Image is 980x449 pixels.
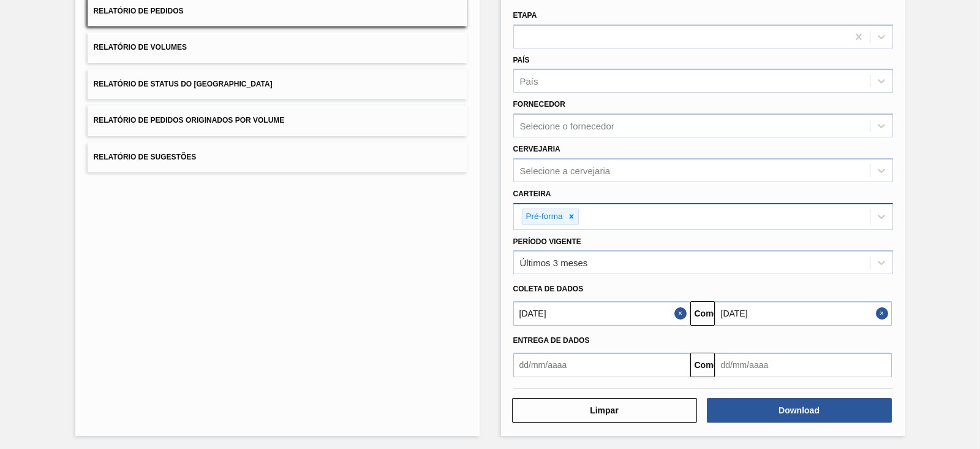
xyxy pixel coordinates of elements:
font: Fornecedor [513,100,565,109]
button: Comeu [690,353,715,377]
button: Close [876,301,892,326]
font: Coleta de dados [513,285,584,293]
button: Relatório de Pedidos Originados por Volume [88,106,467,136]
font: Últimos 3 meses [520,258,588,268]
button: Download [707,398,892,423]
input: dd/mm/aaaa [715,301,892,326]
font: Pré-forma [526,212,563,221]
font: País [513,56,530,64]
input: dd/mm/aaaa [513,353,690,377]
font: Relatório de Sugestões [94,153,197,161]
font: Selecione a cervejaria [520,165,611,175]
font: Relatório de Status do [GEOGRAPHIC_DATA] [94,80,273,88]
font: Limpar [590,405,619,415]
font: Selecione o fornecedor [520,121,614,131]
input: dd/mm/aaaa [513,301,690,326]
button: Limpar [512,398,697,423]
font: Download [778,405,820,415]
font: Entrega de dados [513,336,590,345]
font: Etapa [513,11,537,20]
button: Comeu [690,301,715,326]
font: Relatório de Pedidos [94,7,184,15]
font: Relatório de Volumes [94,44,187,52]
font: País [520,76,538,86]
font: Cervejaria [513,145,560,153]
button: Fechar [674,301,690,326]
font: Período Vigente [513,237,581,246]
font: Relatório de Pedidos Originados por Volume [94,117,285,125]
input: dd/mm/aaaa [715,353,892,377]
button: Relatório de Sugestões [88,142,467,172]
button: Relatório de Status do [GEOGRAPHIC_DATA] [88,69,467,99]
button: Relatório de Volumes [88,33,467,63]
font: Comeu [695,360,723,370]
font: Carteira [513,190,551,198]
font: Comeu [695,309,723,318]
